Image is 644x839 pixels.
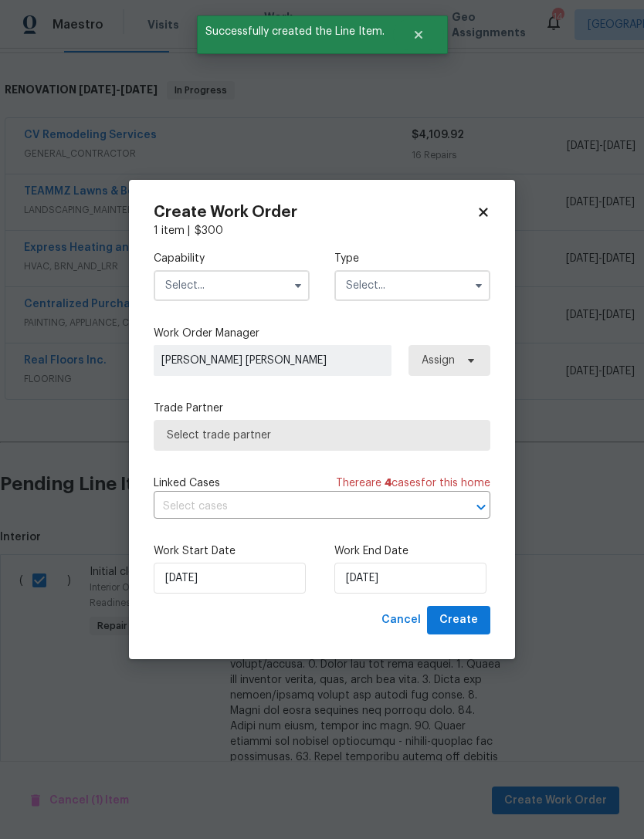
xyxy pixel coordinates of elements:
[334,251,490,266] label: Type
[469,276,488,295] button: Show options
[336,475,490,491] span: There are case s for this home
[154,251,310,266] label: Capability
[154,223,490,239] div: 1 item |
[154,326,490,341] label: Work Order Manager
[154,270,310,301] input: Select...
[334,563,486,594] input: M/D/YYYY
[422,353,455,368] span: Assign
[154,495,447,519] input: Select cases
[381,611,421,630] span: Cancel
[154,205,476,220] h2: Create Work Order
[375,606,427,634] button: Cancel
[289,276,307,295] button: Show options
[334,270,490,301] input: Select...
[161,353,384,368] span: [PERSON_NAME] [PERSON_NAME]
[154,475,220,491] span: Linked Cases
[195,225,223,236] span: $ 300
[154,543,310,559] label: Work Start Date
[427,606,490,634] button: Create
[385,478,391,489] span: 4
[154,401,490,416] label: Trade Partner
[393,19,444,50] button: Close
[334,543,490,559] label: Work End Date
[470,496,492,518] button: Open
[154,563,306,594] input: M/D/YYYY
[197,15,393,48] span: Successfully created the Line Item.
[167,428,477,443] span: Select trade partner
[439,611,478,630] span: Create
